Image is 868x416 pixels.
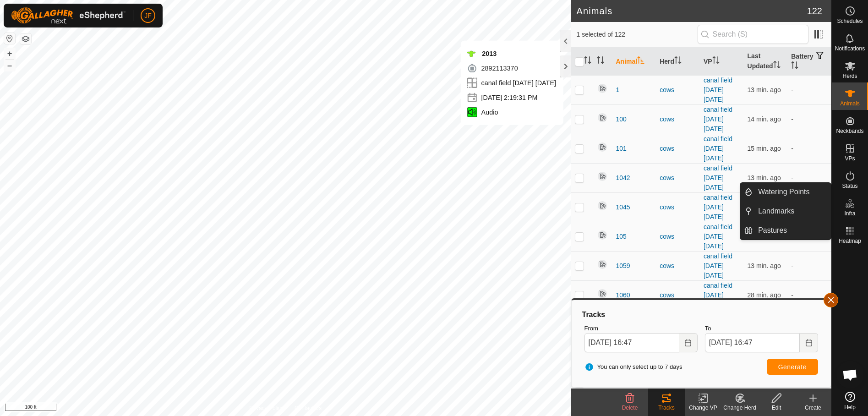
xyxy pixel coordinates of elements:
[616,261,630,271] span: 1059
[584,324,698,333] label: From
[637,58,644,65] p-sorticon: Activate to sort
[4,33,15,44] button: Reset Map
[616,232,627,241] span: 105
[704,77,732,103] a: canal field [DATE] [DATE]
[744,48,788,76] th: Last Updated
[660,144,696,153] div: cows
[721,404,758,412] div: Change Herd
[712,58,720,65] p-sorticon: Activate to sort
[674,58,682,65] p-sorticon: Activate to sort
[704,106,732,132] a: canal field [DATE] [DATE]
[660,203,696,212] div: cows
[679,333,698,352] button: Choose Date
[704,223,732,250] a: canal field [DATE] [DATE]
[685,404,721,412] div: Change VP
[597,112,608,123] img: returning off
[11,7,126,24] img: Gallagher Logo
[740,183,831,201] li: Watering Points
[800,333,818,352] button: Choose Date
[844,211,855,216] span: Infra
[20,33,31,44] button: Map Layers
[704,164,732,191] a: canal field [DATE] [DATE]
[704,252,732,279] a: canal field [DATE] [DATE]
[597,259,608,270] img: returning off
[758,404,795,412] div: Edit
[839,238,861,244] span: Heatmap
[660,261,696,271] div: cows
[616,290,630,300] span: 1060
[467,77,556,88] div: canal field [DATE] [DATE]
[795,404,831,412] div: Create
[740,202,831,220] li: Landmarks
[660,232,696,241] div: cows
[482,50,497,57] span: 2013
[748,174,781,181] span: Oct 6, 2025, 4:37 PM
[787,280,831,310] td: -
[581,309,822,320] div: Tracks
[700,48,744,76] th: VP
[767,359,818,375] button: Generate
[705,324,818,333] label: To
[656,48,700,76] th: Herd
[616,203,630,212] span: 1045
[577,5,807,16] h2: Animals
[616,115,627,124] span: 100
[740,221,831,240] li: Pastures
[704,135,732,162] a: canal field [DATE] [DATE]
[748,145,781,152] span: Oct 6, 2025, 4:36 PM
[597,142,608,153] img: returning off
[835,46,865,51] span: Notifications
[616,173,630,183] span: 1042
[616,144,627,153] span: 101
[787,134,831,163] td: -
[748,86,781,93] span: Oct 6, 2025, 4:37 PM
[836,361,864,389] div: Open chat
[597,83,608,94] img: returning off
[698,25,808,44] input: Search (S)
[597,230,608,241] img: returning off
[612,48,656,76] th: Animal
[584,58,591,65] p-sorticon: Activate to sort
[622,405,638,411] span: Delete
[832,388,868,414] a: Help
[758,186,809,197] span: Watering Points
[4,60,15,71] button: –
[787,251,831,280] td: -
[840,101,860,106] span: Animals
[842,183,857,189] span: Status
[467,63,556,74] div: 2892113370
[648,404,685,412] div: Tracks
[144,11,152,21] span: JF
[842,73,857,79] span: Herds
[584,362,682,372] span: You can only select up to 7 days
[704,194,732,220] a: canal field [DATE] [DATE]
[660,290,696,300] div: cows
[787,104,831,134] td: -
[787,75,831,104] td: -
[844,405,856,410] span: Help
[597,288,608,299] img: returning off
[249,404,284,412] a: Privacy Policy
[597,200,608,211] img: returning off
[748,291,781,299] span: Oct 6, 2025, 4:22 PM
[758,206,794,217] span: Landmarks
[837,18,863,24] span: Schedules
[778,363,807,371] span: Generate
[845,156,855,161] span: VPs
[467,92,556,103] div: [DATE] 2:19:31 PM
[753,202,831,220] a: Landmarks
[597,58,604,65] p-sorticon: Activate to sort
[748,115,781,123] span: Oct 6, 2025, 4:37 PM
[597,171,608,182] img: returning off
[753,183,831,201] a: Watering Points
[660,85,696,95] div: cows
[787,48,831,76] th: Battery
[758,225,787,236] span: Pastures
[467,107,556,118] div: Audio
[773,62,781,70] p-sorticon: Activate to sort
[660,115,696,124] div: cows
[4,48,15,59] button: +
[660,173,696,183] div: cows
[295,404,322,412] a: Contact Us
[836,128,863,134] span: Neckbands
